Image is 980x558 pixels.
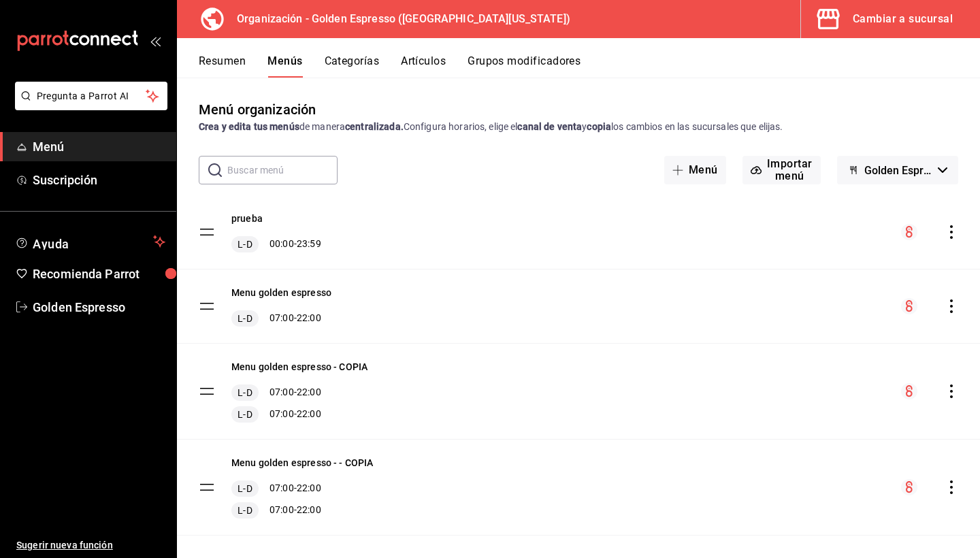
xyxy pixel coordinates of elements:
[325,54,380,78] button: Categorías
[231,310,331,327] div: 07:00 - 22:00
[226,11,570,27] h3: Organización - Golden Espresso ([GEOGRAPHIC_DATA][US_STATE])
[587,121,611,132] strong: copia
[227,157,338,184] input: Buscar menú
[199,383,215,399] button: drag
[401,54,446,78] button: Artículos
[199,120,958,134] div: de manera Configura horarios, elige el y los cambios en las sucursales que elijas.
[33,171,165,189] span: Suscripción
[235,482,255,495] span: L-D
[231,480,374,497] div: 07:00 - 22:00
[199,54,980,78] div: navigation tabs
[864,164,932,177] span: Golden Espresso - Borrador
[837,156,958,184] button: Golden Espresso - Borrador
[33,233,148,250] span: Ayuda
[33,265,165,283] span: Recomienda Parrot
[199,479,215,495] button: drag
[150,35,161,46] button: open_drawer_menu
[235,386,255,399] span: L-D
[16,538,165,553] span: Sugerir nueva función
[199,54,246,78] button: Resumen
[231,502,374,519] div: 07:00 - 22:00
[235,504,255,517] span: L-D
[742,156,821,184] button: Importar menú
[177,195,980,536] table: menu-maker-table
[853,10,953,29] div: Cambiar a sucursal
[945,384,958,398] button: actions
[468,54,581,78] button: Grupos modificadores
[267,54,302,78] button: Menús
[33,137,165,156] span: Menú
[33,298,165,316] span: Golden Espresso
[231,236,321,252] div: 00:00 - 23:59
[199,224,215,240] button: drag
[945,225,958,239] button: actions
[10,99,167,113] a: Pregunta a Parrot AI
[15,82,167,110] button: Pregunta a Parrot AI
[517,121,582,132] strong: canal de venta
[231,456,374,470] button: Menu golden espresso - - COPIA
[235,408,255,421] span: L-D
[199,99,316,120] div: Menú organización
[231,406,367,423] div: 07:00 - 22:00
[231,360,367,374] button: Menu golden espresso - COPIA
[945,480,958,494] button: actions
[231,212,263,225] button: prueba
[235,237,255,251] span: L-D
[231,286,331,299] button: Menu golden espresso
[945,299,958,313] button: actions
[199,121,299,132] strong: Crea y edita tus menús
[37,89,146,103] span: Pregunta a Parrot AI
[345,121,404,132] strong: centralizada.
[664,156,726,184] button: Menú
[235,312,255,325] span: L-D
[231,384,367,401] div: 07:00 - 22:00
[199,298,215,314] button: drag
